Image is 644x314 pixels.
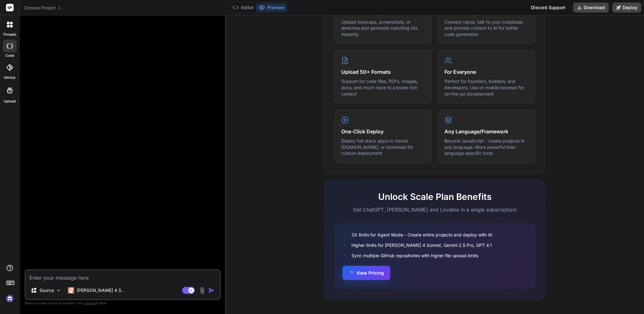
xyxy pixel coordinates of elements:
[527,3,569,13] div: Discord Support
[341,128,425,135] h4: One-Click Deploy
[444,128,528,135] h4: Any Language/Framework
[199,287,206,294] img: attachment
[3,32,16,37] label: threads
[351,231,492,238] span: 3X limits for Agent Mode - Create entire projects and deploy with AI
[85,301,96,305] span: privacy
[256,3,287,12] button: Preview
[25,300,221,306] p: Always double-check its answers. Your in Bind
[335,206,535,213] p: Get ChatGPT, [PERSON_NAME] and Lovable in a single subscription!
[4,293,15,304] img: signin
[444,138,528,156] p: Beyond JavaScript - create projects in any language. More powerful than language-specific tools
[4,75,15,80] label: GitHub
[77,287,124,294] p: [PERSON_NAME] 4 S..
[56,288,61,293] img: Pick Models
[444,19,528,38] p: Connect repos, talk to your codebase, and provide context to AI for better code generation
[444,78,528,97] p: Perfect for founders, builders, and developers. Use on mobile browser for on-the-go development
[230,3,256,12] button: Editor
[341,78,425,97] p: Support for code files, PDFs, images, docs, and much more to provide rich context
[351,252,478,259] span: Sync multiple GitHub repositories with higher file upload limits
[612,3,641,13] button: Deploy
[68,287,74,294] img: Claude 4 Sonnet
[341,68,425,76] h4: Upload 50+ Formats
[39,287,54,294] p: Source
[4,99,16,104] label: Upload
[444,68,528,76] h4: For Everyone
[335,190,535,203] h2: Unlock Scale Plan Benefits
[351,242,492,248] span: Higher limits for [PERSON_NAME] 4 Sonnet, Gemini 2.5 Pro, GPT 4.1
[24,5,62,11] span: Choose Project
[341,138,425,156] p: Deploy full-stack apps to Vercel, [DOMAIN_NAME], or download for custom deployment
[343,266,390,280] button: View Pricing
[341,19,425,38] p: Upload mockups, screenshots, or sketches and generate matching UIs instantly
[208,287,215,294] img: icon
[573,3,609,13] button: Download
[5,53,14,58] label: code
